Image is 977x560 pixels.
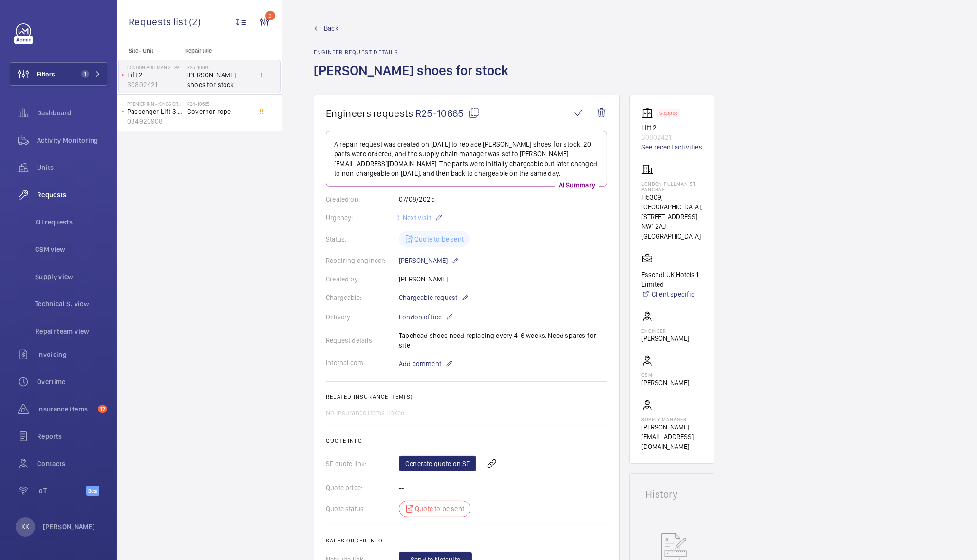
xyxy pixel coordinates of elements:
h2: Quote info [326,437,607,444]
span: [PERSON_NAME] shoes for stock [187,70,251,90]
p: Engineer [641,328,689,334]
p: H5309, [GEOGRAPHIC_DATA], [STREET_ADDRESS] [641,192,702,222]
p: [PERSON_NAME] [399,255,459,266]
span: 1 [81,70,89,78]
span: Beta [86,486,99,496]
img: elevator.svg [641,107,657,119]
h2: Related insurance item(s) [326,393,607,400]
span: 17 [98,405,107,413]
p: [PERSON_NAME][EMAIL_ADDRESS][DOMAIN_NAME] [641,422,702,451]
button: Filters1 [10,62,107,86]
span: Repair team view [35,326,107,336]
p: KK [21,522,29,532]
span: Engineers requests [326,107,413,119]
a: Generate quote on SF [399,456,476,471]
span: Reports [37,431,107,441]
p: LONDON PULLMAN ST PANCRAS [127,64,183,70]
span: R25-10665 [415,107,480,119]
p: 034920908 [127,116,183,126]
p: Repair title [185,47,249,54]
p: A repair request was created on [DATE] to replace [PERSON_NAME] shoes for stock. 20 parts were or... [334,139,599,178]
p: [PERSON_NAME] [641,334,689,343]
span: Add comment [399,359,441,369]
h1: [PERSON_NAME] shoes for stock [314,61,514,95]
p: CSM [641,372,689,378]
span: Insurance items [37,404,94,414]
h2: Sales order info [326,537,607,544]
span: Invoicing [37,350,107,359]
p: Supply manager [641,416,702,422]
a: See recent activities [641,142,702,152]
p: London office [399,311,453,323]
h1: History [645,489,698,499]
h2: R24-10665 [187,101,251,107]
span: CSM view [35,244,107,254]
span: Dashboard [37,108,107,118]
span: Requests [37,190,107,200]
span: Back [324,23,338,33]
p: [PERSON_NAME] [43,522,95,532]
p: AI Summary [555,180,599,190]
p: Site - Unit [117,47,181,54]
span: Activity Monitoring [37,135,107,145]
p: 30802421 [127,80,183,90]
span: Next visit [401,214,431,222]
p: Lift 2 [641,123,702,132]
span: Contacts [37,459,107,468]
h2: Engineer request details [314,49,514,56]
span: Overtime [37,377,107,387]
p: Stopped [659,112,678,115]
p: [PERSON_NAME] [641,378,689,388]
h2: R25-10665 [187,64,251,70]
span: All requests [35,217,107,227]
p: Premier Inn - Kings Cross [127,101,183,107]
p: Essendi UK Hotels 1 Limited [641,270,702,289]
p: Lift 2 [127,70,183,80]
span: Governor rope [187,107,251,116]
span: IoT [37,486,86,496]
span: Units [37,163,107,172]
p: 30802421 [641,132,702,142]
span: Supply view [35,272,107,281]
p: Passenger Lift 3 (Right at Bottom) [127,107,183,116]
p: LONDON PULLMAN ST PANCRAS [641,181,702,192]
p: NW1 2AJ [GEOGRAPHIC_DATA] [641,222,702,241]
span: Filters [37,69,55,79]
a: Client specific [641,289,702,299]
span: Chargeable request [399,293,457,302]
span: Technical S. view [35,299,107,309]
span: Requests list [129,16,189,28]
